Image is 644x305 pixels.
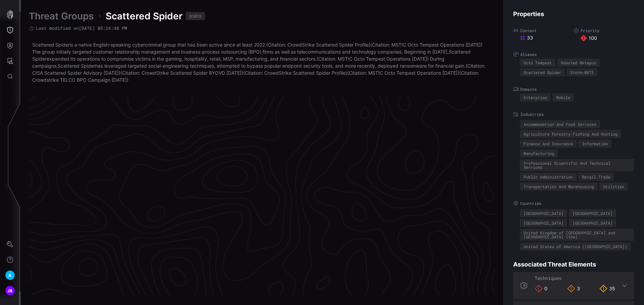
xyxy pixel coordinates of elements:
label: Domains [513,86,634,92]
a: Scattered Spider [32,42,70,48]
div: United States of America ([GEOGRAPHIC_DATA]) [524,244,627,248]
h4: Associated Threat Elements [513,260,634,268]
label: Content [513,28,574,33]
div: Manufacturing [524,151,554,155]
div: Information [582,142,608,146]
div: 3 [567,285,580,293]
div: Transportation And Warehousing [524,184,594,188]
div: 100 [580,35,634,42]
div: [GEOGRAPHIC_DATA] [573,221,612,225]
button: JR [0,283,20,298]
div: Professional Scientific And Technical Services [524,161,630,169]
div: Roasted 0ktapus [561,61,596,65]
h4: Properties [513,10,634,18]
div: Agriculture Forestry Fishing And Hunting [524,132,618,136]
label: Industries [513,111,634,117]
span: Scattered Spider [106,10,182,22]
div: Enterprise [524,95,547,99]
span: Techniques [535,275,561,281]
a: Scattered Spider [58,63,95,69]
span: Last modified on [36,25,127,31]
div: United Kingdom of [GEOGRAPHIC_DATA] and [GEOGRAPHIC_DATA] (the) [524,231,630,239]
div: Octo Tempest [524,61,552,65]
div: [GEOGRAPHIC_DATA] [573,211,612,215]
div: Accommodation And Food Services [524,122,596,126]
div: Utilities [603,184,624,188]
div: [GEOGRAPHIC_DATA] [524,211,563,215]
div: Scattered Spider [524,70,561,74]
div: Finance And Insurance [524,142,573,146]
div: Storm-0875 [570,70,594,74]
div: 33 [520,35,574,41]
div: 0 [535,285,547,293]
label: Aliases [513,52,634,57]
span: JR [7,287,13,294]
time: [DATE] 05:24:48 PM [79,25,127,31]
div: G1015 [190,14,201,18]
a: Threat Groups [29,10,94,22]
button: A [0,268,20,283]
div: Mobile [556,95,570,99]
div: Retail Trade [582,175,610,179]
div: [GEOGRAPHIC_DATA] [524,221,563,225]
span: A [8,272,11,279]
label: Priority [574,28,634,33]
label: Countries [513,201,634,206]
div: 35 [599,285,615,293]
p: is a native English-speaking cybercriminal group that has been active since at least 2022.(Citati... [32,41,492,83]
div: Public Administration [524,175,573,179]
